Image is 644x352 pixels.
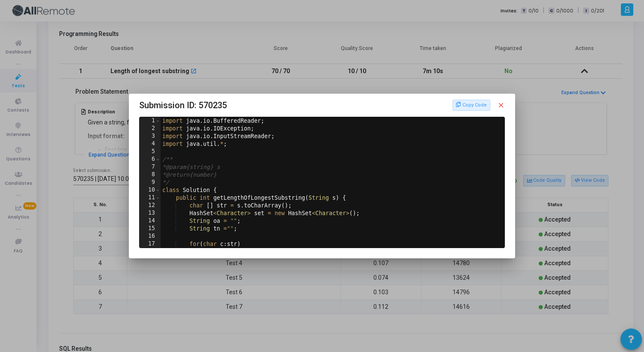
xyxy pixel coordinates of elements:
div: 10 [140,186,161,194]
div: 3 [140,133,161,140]
div: 9 [140,179,161,186]
button: Copy Code [453,100,490,111]
div: 1 [140,117,161,125]
div: 2 [140,125,161,133]
mat-icon: close [497,101,505,109]
div: 7 [140,163,161,171]
div: 13 [140,210,161,217]
div: 6 [140,156,161,163]
div: 16 [140,233,161,240]
div: 4 [140,140,161,148]
div: 17 [140,240,161,248]
span: Submission ID: 570235 [139,98,227,112]
div: 11 [140,194,161,202]
div: 8 [140,171,161,179]
div: 15 [140,225,161,233]
div: 14 [140,217,161,225]
div: 12 [140,202,161,210]
div: 5 [140,148,161,156]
